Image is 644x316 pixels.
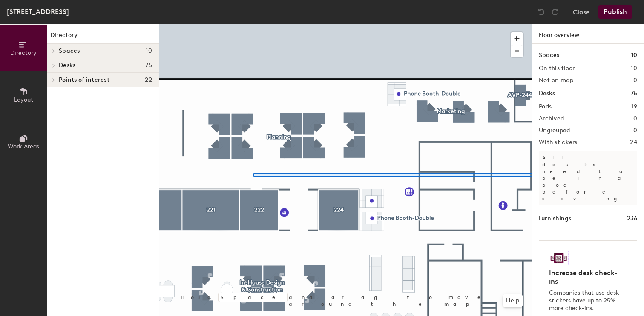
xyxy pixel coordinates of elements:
[539,139,578,146] h2: With stickers
[59,48,80,54] span: Spaces
[539,103,552,110] h2: Pods
[47,31,159,44] h1: Directory
[633,77,637,84] h2: 0
[539,214,571,223] h1: Furnishings
[539,51,559,60] h1: Spaces
[539,77,573,84] h2: Not on map
[630,139,637,146] h2: 24
[539,115,564,122] h2: Archived
[598,5,632,19] button: Publish
[627,214,637,223] h1: 236
[59,77,109,83] span: Points of interest
[503,294,523,307] button: Help
[631,51,637,60] h1: 10
[145,77,152,83] span: 22
[537,8,546,16] img: Undo
[631,65,637,72] h2: 10
[549,289,622,312] p: Companies that use desk stickers have up to 25% more check-ins.
[539,127,570,134] h2: Ungrouped
[549,251,569,265] img: Sticker logo
[539,151,637,205] p: All desks need to be in a pod before saving
[59,62,75,69] span: Desks
[549,269,622,286] h4: Increase desk check-ins
[146,48,152,54] span: 10
[8,143,39,150] span: Work Areas
[10,49,37,57] span: Directory
[551,8,559,16] img: Redo
[631,103,637,110] h2: 19
[631,89,637,98] h1: 75
[14,96,33,103] span: Layout
[539,65,575,72] h2: On this floor
[7,6,69,17] div: [STREET_ADDRESS]
[573,5,590,19] button: Close
[532,24,644,44] h1: Floor overview
[539,89,555,98] h1: Desks
[633,115,637,122] h2: 0
[633,127,637,134] h2: 0
[145,62,152,69] span: 75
